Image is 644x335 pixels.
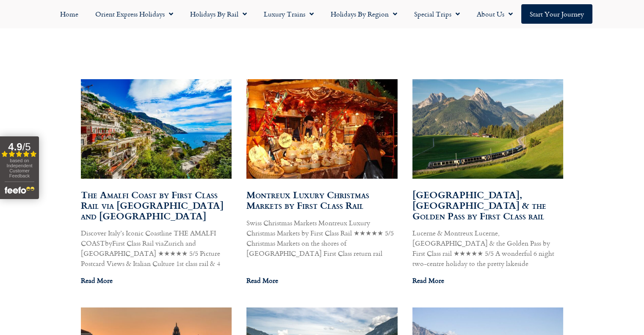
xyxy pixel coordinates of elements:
[52,4,87,24] a: Home
[4,4,640,24] nav: Menu
[412,228,564,269] p: Lucerne & Montreux Lucerne, [GEOGRAPHIC_DATA] & the Golden Pass by First Class rail ★★★★★ 5/5 A w...
[255,4,322,24] a: Luxury Trains
[406,4,468,24] a: Special Trips
[81,228,232,269] p: Discover Italy’s Iconic Coastline THE AMALFI COASTbyFirst Class Rail viaZurich and [GEOGRAPHIC_DA...
[81,275,113,285] a: Read more about The Amalfi Coast by First Class Rail via Zurich and Montreux
[182,4,255,24] a: Holidays by Rail
[412,188,546,223] a: [GEOGRAPHIC_DATA], [GEOGRAPHIC_DATA] & the Golden Pass by First Class rail
[246,218,398,258] p: Swiss Christmas Markets Montreux Luxury Christmas Markets by First Class Rail ★★★★★ 5/5 Christmas...
[246,188,369,212] a: Montreux Luxury Christmas Markets by First Class Rail
[468,4,521,24] a: About Us
[246,275,278,285] a: Read more about Montreux Luxury Christmas Markets by First Class Rail
[81,188,224,223] a: The Amalfi Coast by First Class Rail via [GEOGRAPHIC_DATA] and [GEOGRAPHIC_DATA]
[87,4,182,24] a: Orient Express Holidays
[412,275,444,285] a: Read more about Lucerne, Montreux & the Golden Pass by First Class rail
[322,4,406,24] a: Holidays by Region
[521,4,592,24] a: Start your Journey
